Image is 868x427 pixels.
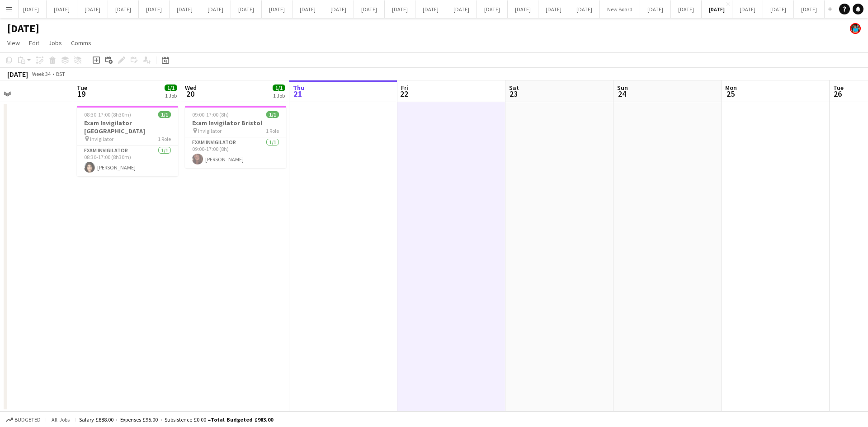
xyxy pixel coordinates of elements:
[293,84,304,92] span: Thu
[77,145,178,176] app-card-role: Exam Invigilator1/108:30-17:00 (8h30m)[PERSON_NAME]
[833,84,844,92] span: Tue
[170,0,200,18] button: [DATE]
[30,70,52,77] span: Week 34
[165,84,177,91] span: 1/1
[77,119,178,135] h3: Exam Invigilator [GEOGRAPHIC_DATA]
[108,0,139,18] button: [DATE]
[273,84,285,91] span: 1/1
[7,22,39,35] h1: [DATE]
[266,111,279,118] span: 1/1
[231,0,262,18] button: [DATE]
[538,0,569,18] button: [DATE]
[56,70,65,77] div: BST
[198,127,222,134] span: Invigilator
[185,84,197,92] span: Wed
[832,89,844,99] span: 26
[165,92,177,99] div: 1 Job
[48,39,62,47] span: Jobs
[850,23,861,34] app-user-avatar: Oscar Peck
[29,39,39,47] span: Edit
[732,0,763,18] button: [DATE]
[273,92,285,99] div: 1 Job
[47,0,77,18] button: [DATE]
[266,127,279,134] span: 1 Role
[139,0,170,18] button: [DATE]
[508,0,538,18] button: [DATE]
[640,0,671,18] button: [DATE]
[446,0,477,18] button: [DATE]
[724,89,737,99] span: 25
[184,89,197,99] span: 20
[477,0,508,18] button: [DATE]
[211,416,273,423] span: Total Budgeted £983.00
[569,0,600,18] button: [DATE]
[292,0,323,18] button: [DATE]
[616,89,628,99] span: 24
[50,416,71,423] span: All jobs
[90,136,113,142] span: Invigilator
[508,89,519,99] span: 23
[14,417,41,423] span: Budgeted
[725,84,737,92] span: Mon
[75,89,87,99] span: 19
[262,0,292,18] button: [DATE]
[192,111,229,118] span: 09:00-17:00 (8h)
[7,39,20,47] span: View
[200,0,231,18] button: [DATE]
[67,37,95,49] a: Comms
[71,39,91,47] span: Comms
[4,37,24,49] a: View
[5,415,42,425] button: Budgeted
[671,0,702,18] button: [DATE]
[185,137,286,168] app-card-role: Exam Invigilator1/109:00-17:00 (8h)[PERSON_NAME]
[415,0,446,18] button: [DATE]
[763,0,794,18] button: [DATE]
[509,84,519,92] span: Sat
[354,0,385,18] button: [DATE]
[158,111,171,118] span: 1/1
[292,89,304,99] span: 21
[385,0,415,18] button: [DATE]
[185,106,286,168] app-job-card: 09:00-17:00 (8h)1/1Exam Invigilator Bristol Invigilator1 RoleExam Invigilator1/109:00-17:00 (8h)[...
[77,84,87,92] span: Tue
[702,0,732,18] button: [DATE]
[84,111,131,118] span: 08:30-17:00 (8h30m)
[185,119,286,127] h3: Exam Invigilator Bristol
[794,0,825,18] button: [DATE]
[617,84,628,92] span: Sun
[600,0,640,18] button: New Board
[45,37,66,49] a: Jobs
[16,0,47,18] button: [DATE]
[401,84,408,92] span: Fri
[77,0,108,18] button: [DATE]
[158,136,171,142] span: 1 Role
[323,0,354,18] button: [DATE]
[7,70,28,79] div: [DATE]
[25,37,43,49] a: Edit
[77,106,178,176] app-job-card: 08:30-17:00 (8h30m)1/1Exam Invigilator [GEOGRAPHIC_DATA] Invigilator1 RoleExam Invigilator1/108:3...
[400,89,408,99] span: 22
[79,416,273,423] div: Salary £888.00 + Expenses £95.00 + Subsistence £0.00 =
